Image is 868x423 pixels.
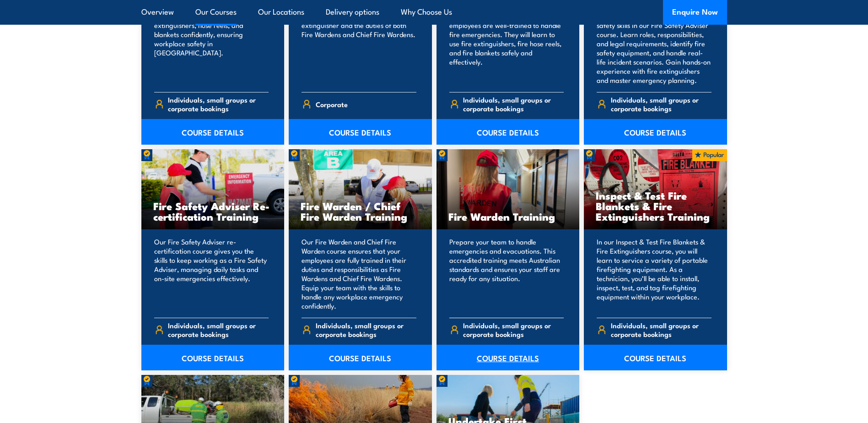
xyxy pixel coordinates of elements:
a: COURSE DETAILS [584,119,727,145]
span: Individuals, small groups or corporate bookings [463,321,564,338]
p: In our Inspect & Test Fire Blankets & Fire Extinguishers course, you will learn to service a vari... [597,237,712,310]
h3: Fire Safety Adviser Re-certification Training [153,201,273,222]
a: COURSE DETAILS [141,119,285,145]
span: Individuals, small groups or corporate bookings [611,321,712,338]
p: Our Fire Warden and Chief Fire Warden course ensures that your employees are fully trained in the... [302,237,416,310]
p: Train your team in essential fire safety. Learn to use fire extinguishers, hose reels, and blanke... [154,2,269,85]
a: COURSE DETAILS [437,345,580,370]
p: Our Fire Combo Awareness Day includes training on how to use a fire extinguisher and the duties o... [302,2,416,85]
h3: Fire Warden / Chief Fire Warden Training [301,201,420,222]
p: Our Fire Extinguisher and Fire Warden course will ensure your employees are well-trained to handl... [449,2,564,85]
a: COURSE DETAILS [584,345,727,370]
span: Individuals, small groups or corporate bookings [168,95,269,113]
span: Individuals, small groups or corporate bookings [463,95,564,113]
span: Corporate [316,97,348,111]
span: Individuals, small groups or corporate bookings [316,321,416,338]
span: Individuals, small groups or corporate bookings [168,321,269,338]
a: COURSE DETAILS [289,345,432,370]
span: Individuals, small groups or corporate bookings [611,95,712,113]
p: Equip your team in [GEOGRAPHIC_DATA] with key fire safety skills in our Fire Safety Adviser cours... [597,2,712,85]
a: COURSE DETAILS [289,119,432,145]
p: Prepare your team to handle emergencies and evacuations. This accredited training meets Australia... [449,237,564,310]
h3: Inspect & Test Fire Blankets & Fire Extinguishers Training [596,190,715,222]
p: Our Fire Safety Adviser re-certification course gives you the skills to keep working as a Fire Sa... [154,237,269,310]
a: COURSE DETAILS [437,119,580,145]
a: COURSE DETAILS [141,345,285,370]
h3: Fire Warden Training [448,211,568,222]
